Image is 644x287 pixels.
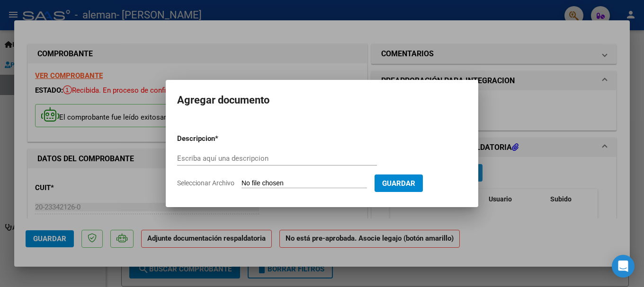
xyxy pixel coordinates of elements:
div: Open Intercom Messenger [612,255,635,278]
button: Guardar [375,174,423,192]
span: Guardar [382,179,415,188]
h2: Agregar documento [177,91,467,109]
p: Descripcion [177,133,264,144]
span: Seleccionar Archivo [177,179,234,187]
